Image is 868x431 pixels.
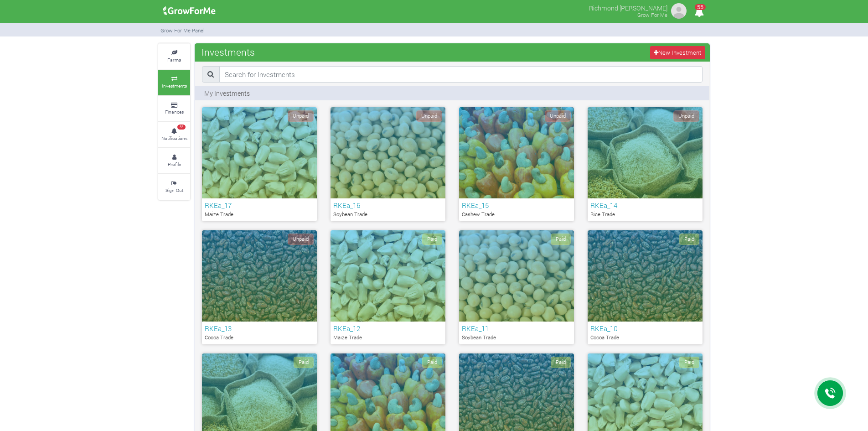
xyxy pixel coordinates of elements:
small: Sign Out [165,187,183,193]
p: Cocoa Trade [205,334,314,342]
small: Profile [168,161,181,167]
h6: RKEa_12 [333,324,443,332]
h6: RKEa_14 [590,201,700,209]
a: Paid RKEa_10 Cocoa Trade [588,230,703,344]
h6: RKEa_11 [462,324,571,332]
a: Farms [158,44,190,69]
h6: RKEa_10 [590,324,700,332]
small: Grow For Me [637,11,667,18]
small: Farms [167,57,181,63]
a: Unpaid RKEa_17 Maize Trade [202,107,317,221]
a: Unpaid RKEa_16 Soybean Trade [331,107,445,221]
a: Unpaid RKEa_15 Cashew Trade [459,107,574,221]
span: Unpaid [673,110,699,122]
small: Investments [162,83,187,89]
a: Sign Out [158,174,190,199]
span: Paid [679,234,699,245]
span: Paid [551,357,571,368]
span: Unpaid [545,110,571,122]
p: Cocoa Trade [590,334,700,342]
p: Maize Trade [205,211,314,218]
span: Paid [294,357,314,368]
p: Soybean Trade [462,334,571,342]
a: Profile [158,148,190,173]
span: Paid [679,357,699,368]
h6: RKEa_16 [333,201,443,209]
span: Investments [199,43,257,61]
small: Finances [165,109,184,115]
img: growforme image [670,2,688,20]
a: Unpaid RKEa_13 Cocoa Trade [202,230,317,344]
p: Soybean Trade [333,211,443,218]
a: New Investment [650,46,705,59]
a: 55 [690,9,708,17]
a: Finances [158,96,190,121]
h6: RKEa_15 [462,201,571,209]
span: Unpaid [416,110,442,122]
span: Paid [422,234,442,245]
a: Paid RKEa_11 Soybean Trade [459,230,574,344]
p: Rice Trade [590,211,700,218]
span: Unpaid [288,234,314,245]
small: Grow For Me Panel [160,27,205,34]
i: Notifications [690,2,708,22]
input: Search for Investments [219,66,703,83]
img: growforme image [160,2,219,20]
p: Cashew Trade [462,211,571,218]
h6: RKEa_17 [205,201,314,209]
a: Unpaid RKEa_14 Rice Trade [588,107,703,221]
p: Maize Trade [333,334,443,342]
span: 55 [695,4,706,10]
span: 55 [177,125,186,130]
p: Richmond [PERSON_NAME] [589,2,667,13]
a: 55 Notifications [158,122,190,147]
small: Notifications [161,135,187,141]
p: My Investments [204,88,250,98]
h6: RKEa_13 [205,324,314,332]
span: Unpaid [288,110,314,122]
span: Paid [551,234,571,245]
span: Paid [422,357,442,368]
a: Investments [158,70,190,95]
a: Paid RKEa_12 Maize Trade [331,230,445,344]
